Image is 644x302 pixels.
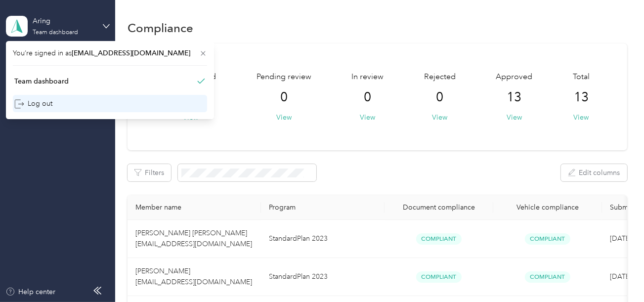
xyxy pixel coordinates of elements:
span: 0 [436,89,443,105]
span: 13 [574,89,589,105]
span: Pending review [257,71,311,83]
span: Compliant [416,233,462,245]
span: [EMAIL_ADDRESS][DOMAIN_NAME] [72,49,190,57]
div: Aring [33,16,94,26]
button: View [276,112,292,123]
span: Compliant [416,271,462,283]
h1: Compliance [128,23,193,33]
button: View [432,112,447,123]
button: Filters [128,164,171,181]
div: Team dashboard [33,30,78,36]
div: Log out [14,98,52,109]
span: Total [573,71,590,83]
span: Rejected [424,71,456,83]
span: Compliant [525,233,570,245]
td: StandardPlan 2023 [261,258,385,296]
span: [PERSON_NAME] [EMAIL_ADDRESS][DOMAIN_NAME] [135,267,252,286]
td: StandardPlan 2023 [261,220,385,258]
button: Edit columns [561,164,627,181]
div: Team dashboard [14,76,69,86]
span: In review [351,71,384,83]
th: Member name [128,195,261,220]
div: Vehicle compliance [501,203,594,212]
iframe: Everlance-gr Chat Button Frame [589,247,644,302]
button: Help center [5,287,56,297]
span: Compliant [525,271,570,283]
span: [PERSON_NAME] [PERSON_NAME] [EMAIL_ADDRESS][DOMAIN_NAME] [135,229,252,248]
th: Program [261,195,385,220]
span: 0 [280,89,288,105]
span: You’re signed in as [13,48,207,58]
div: Document compliance [392,203,485,212]
span: 13 [507,89,521,105]
span: 0 [364,89,371,105]
button: View [573,112,589,123]
span: Approved [496,71,532,83]
button: View [507,112,522,123]
button: View [360,112,375,123]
